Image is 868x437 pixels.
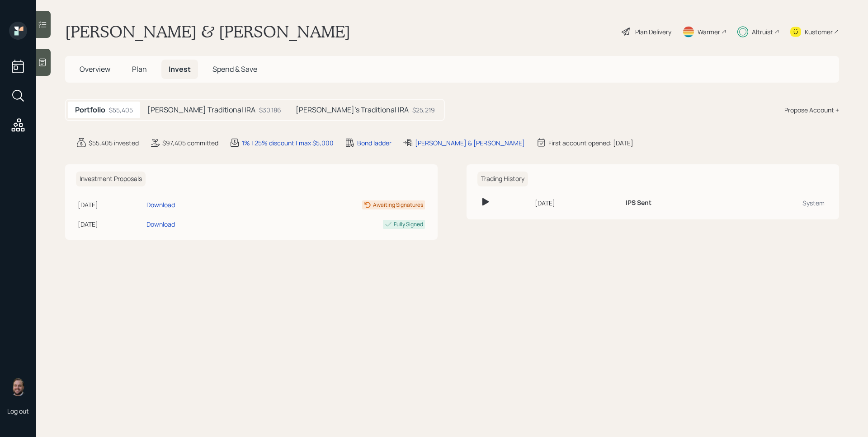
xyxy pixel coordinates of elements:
[394,220,423,228] div: Fully Signed
[805,27,833,37] div: Kustomer
[242,138,334,148] div: 1% | 25% discount | max $5,000
[259,105,281,115] div: $30,186
[65,22,350,42] h1: [PERSON_NAME] & [PERSON_NAME]
[147,106,255,114] h5: [PERSON_NAME] Traditional IRA
[9,378,27,396] img: james-distasi-headshot.png
[626,199,651,207] h6: IPS Sent
[535,198,618,208] div: [DATE]
[415,138,525,148] div: [PERSON_NAME] & [PERSON_NAME]
[80,64,110,74] span: Overview
[212,64,257,74] span: Spend & Save
[373,201,423,209] div: Awaiting Signatures
[477,172,528,186] h6: Trading History
[78,200,143,209] div: [DATE]
[7,407,29,415] div: Log out
[169,64,191,74] span: Invest
[784,105,839,115] div: Propose Account +
[162,138,218,148] div: $97,405 committed
[735,198,825,208] div: System
[78,219,143,229] div: [DATE]
[357,138,392,148] div: Bond ladder
[296,106,409,114] h5: [PERSON_NAME]'s Traditional IRA
[635,27,671,37] div: Plan Delivery
[698,27,720,37] div: Warmer
[412,105,435,115] div: $25,219
[146,219,175,229] div: Download
[89,138,139,148] div: $55,405 invested
[75,106,105,114] h5: Portfolio
[132,64,147,74] span: Plan
[109,105,133,115] div: $55,405
[76,172,146,186] h6: Investment Proposals
[146,200,175,209] div: Download
[752,27,773,37] div: Altruist
[548,138,633,148] div: First account opened: [DATE]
